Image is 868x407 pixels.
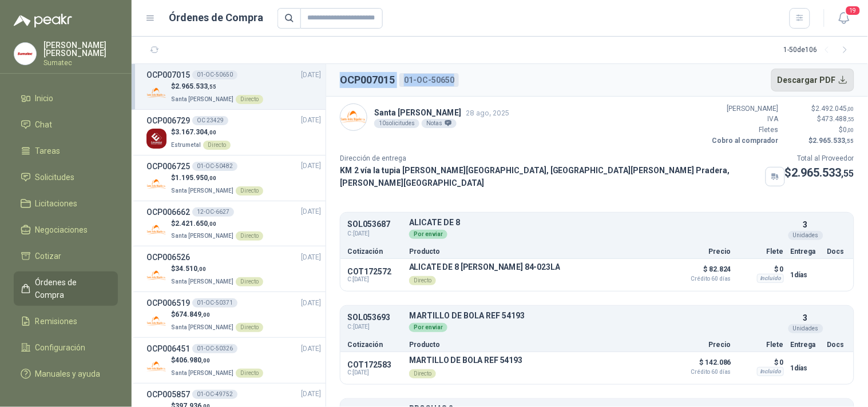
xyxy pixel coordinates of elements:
[175,265,206,273] span: 34.510
[14,14,72,27] img: Logo peakr
[175,174,216,182] span: 1.195.950
[14,43,36,65] img: Company Logo
[208,221,216,227] span: ,00
[813,137,854,145] span: 2.965.533
[674,262,731,282] p: $ 82.824
[43,59,118,66] p: Sumatec
[171,324,233,330] span: Santa [PERSON_NAME]
[14,166,118,188] a: Solicitudes
[409,323,447,332] div: Por enviar
[374,106,509,119] p: Santa [PERSON_NAME]
[236,323,263,332] div: Directo
[466,109,509,117] span: 28 ago, 2025
[674,341,731,348] p: Precio
[192,298,237,308] div: 01-OC-50371
[738,262,784,276] p: $ 0
[175,128,216,136] span: 3.167.304
[146,114,321,150] a: OCP006729OC 23429[DATE] Company Logo$3.167.304,00EstrumetalDirecto
[845,5,861,16] span: 19
[822,115,854,123] span: 473.488
[791,361,821,375] p: 1 días
[35,315,78,328] span: Remisiones
[171,264,263,274] p: $
[792,166,854,179] span: 2.965.533
[340,104,367,130] img: Company Logo
[146,265,167,285] img: Company Logo
[14,140,118,162] a: Tareas
[35,118,53,131] span: Chat
[35,145,61,157] span: Tareas
[171,309,263,320] p: $
[738,341,784,348] p: Flete
[236,186,263,195] div: Directo
[236,95,263,104] div: Directo
[208,83,216,90] span: ,55
[301,298,321,309] span: [DATE]
[171,81,263,92] p: $
[710,125,779,135] p: Fletes
[171,127,231,138] p: $
[340,72,395,88] h2: OCP007015
[171,96,233,102] span: Santa [PERSON_NAME]
[340,164,761,189] p: KM 2 vía la tupia [PERSON_NAME][GEOGRAPHIC_DATA], [GEOGRAPHIC_DATA][PERSON_NAME] Pradera , [PERSO...
[786,103,854,114] p: $
[35,92,54,105] span: Inicio
[347,360,402,369] p: COT172583
[146,160,190,173] h3: OCP006725
[842,168,854,179] span: ,55
[14,245,118,267] a: Cotizar
[146,69,321,105] a: OCP00701501-OC-50650[DATE] Company Logo$2.965.533,55Santa [PERSON_NAME]Directo
[146,83,167,103] img: Company Logo
[146,342,321,378] a: OCP00645101-OC-50326[DATE] Company Logo$406.980,00Santa [PERSON_NAME]Directo
[14,114,118,135] a: Chat
[674,356,731,375] p: $ 142.086
[409,341,667,348] p: Producto
[14,272,118,306] a: Órdenes de Compra
[146,297,190,309] h3: OCP006519
[236,369,263,378] div: Directo
[786,125,854,135] p: $
[146,357,167,377] img: Company Logo
[208,175,216,181] span: ,00
[146,251,190,264] h3: OCP006526
[236,232,263,241] div: Directo
[674,369,731,375] span: Crédito 60 días
[788,231,823,240] div: Unidades
[201,357,210,364] span: ,00
[788,324,823,333] div: Unidades
[197,266,206,272] span: ,00
[14,193,118,214] a: Licitaciones
[347,322,402,332] span: C: [DATE]
[171,187,233,194] span: Santa [PERSON_NAME]
[786,135,854,146] p: $
[347,276,402,283] span: C: [DATE]
[35,368,101,380] span: Manuales y ayuda
[146,129,167,149] img: Company Logo
[146,311,167,331] img: Company Logo
[803,218,808,231] p: 3
[192,70,237,79] div: 01-OC-50650
[674,276,731,282] span: Crédito 60 días
[409,248,667,255] p: Producto
[791,341,821,348] p: Entrega
[236,277,263,286] div: Directo
[146,342,190,355] h3: OCP006451
[786,114,854,125] p: $
[301,206,321,217] span: [DATE]
[347,220,402,229] p: SOL053687
[374,119,419,128] div: 10 solicitudes
[791,268,821,282] p: 1 días
[146,114,190,127] h3: OCP006729
[43,41,118,57] p: [PERSON_NAME] [PERSON_NAME]
[771,69,855,91] button: Descargar PDF
[192,208,234,217] div: 12-OC-6627
[422,119,457,128] div: Notas
[347,313,402,322] p: SOL053693
[347,267,402,276] p: COT172572
[14,219,118,241] a: Negociaciones
[192,116,228,125] div: OC 23429
[409,369,436,378] div: Directo
[674,248,731,255] p: Precio
[175,310,210,318] span: 674.849
[843,126,854,134] span: 0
